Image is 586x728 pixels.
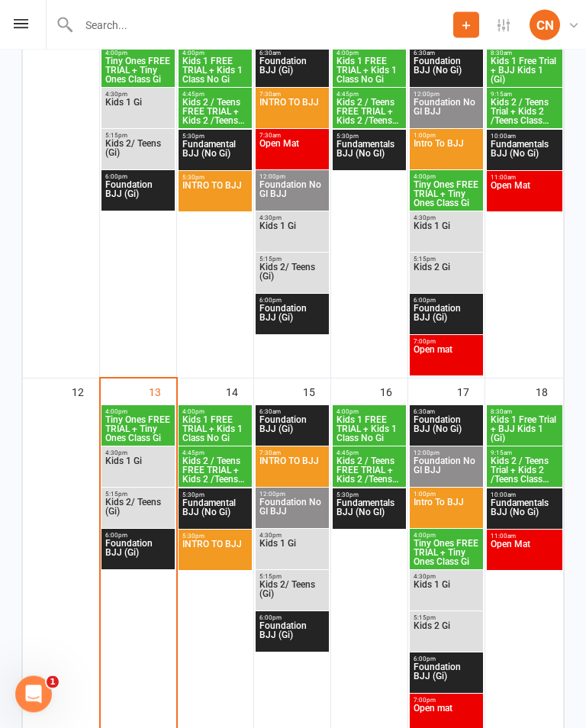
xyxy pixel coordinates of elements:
div: 16 [380,379,407,404]
span: Foundation BJJ (Gi) [105,181,172,208]
div: 14 [226,379,253,404]
span: 4:00pm [413,533,480,540]
span: 5:15pm [413,256,480,263]
span: 6:00pm [413,298,480,304]
span: INTRO TO BJJ [182,182,249,209]
span: Foundation BJJ (No Gi) [413,57,480,85]
span: 5:30pm [336,134,403,140]
div: 13 [149,379,176,404]
span: Kids 2 / Teens FREE TRIAL + Kids 2 /Teens class No... [336,98,403,126]
span: 12:00pm [259,174,326,181]
span: 4:00pm [105,50,172,57]
div: 17 [457,379,485,404]
span: INTRO TO BJJ [182,540,249,568]
span: Fundamentals BJJ (No Gi) [490,499,559,527]
span: 5:15pm [105,491,172,498]
span: 12:00pm [259,491,326,498]
span: INTRO TO BJJ [259,457,326,485]
span: 7:30am [259,133,326,140]
span: Kids 2/ Teens (Gi) [259,581,326,608]
span: Kids 1 FREE TRIAL + Kids 1 Class No Gi [336,57,403,85]
span: Intro To BJJ [413,140,480,167]
span: Open Mat [490,540,559,568]
span: Foundation BJJ (Gi) [259,57,326,85]
iframe: Intercom live chat [15,676,52,713]
span: Kids 1 Gi [105,457,172,485]
span: Fundamental BJJ (No Gi) [182,499,249,527]
span: 4:00pm [336,409,403,416]
span: 5:15pm [413,615,480,622]
span: Kids 1 Free Trial + BJJ Kids 1 (Gi) [490,57,559,85]
span: 5:30pm [182,492,249,499]
span: 5:30pm [182,134,249,140]
span: 4:45pm [336,92,403,98]
span: 4:30pm [105,450,172,457]
span: Foundation BJJ (Gi) [413,304,480,332]
span: 4:00pm [336,50,403,57]
span: 12:00pm [413,450,480,457]
span: Tiny Ones FREE TRIAL + Tiny Ones Class Gi [413,181,480,208]
span: Foundation BJJ (Gi) [259,416,326,443]
span: Intro To BJJ [413,498,480,526]
span: 5:30pm [182,533,249,540]
span: 11:00am [490,175,559,182]
span: Kids 1 FREE TRIAL + Kids 1 Class No Gi [336,416,403,443]
span: 1:00pm [413,133,480,140]
span: 8:30am [490,50,559,57]
span: Open Mat [259,140,326,167]
span: 4:00pm [182,50,249,57]
div: CN [530,10,560,40]
span: Kids 1 Gi [259,540,326,567]
span: 5:30pm [182,175,249,182]
span: Fundamentals BJJ (No GI) [336,499,403,527]
span: 6:30am [413,50,480,57]
span: Tiny Ones FREE TRIAL + Tiny Ones Class Gi [413,540,480,567]
span: INTRO TO BJJ [259,98,326,126]
span: Kids 1 FREE TRIAL + Kids 1 Class No Gi [182,416,249,443]
span: Kids 2/ Teens (Gi) [105,498,172,526]
span: 4:30pm [259,215,326,222]
span: 4:45pm [182,450,249,457]
span: Foundation No GI BJJ [413,98,480,126]
span: Foundation BJJ (No Gi) [413,416,480,443]
span: 7:30am [259,92,326,98]
span: 5:30pm [336,492,403,499]
span: 5:15pm [105,133,172,140]
span: 6:30am [259,50,326,57]
span: 8:30am [490,409,559,416]
span: 6:00pm [259,298,326,304]
span: Kids 2 / Teens FREE TRIAL + Kids 2 /Teens class No... [182,98,249,126]
span: Kids 1 Gi [413,222,480,250]
span: Foundation No GI BJJ [413,457,480,485]
span: 4:30pm [105,92,172,98]
span: 4:00pm [413,174,480,181]
span: 1:00pm [413,491,480,498]
span: Open mat [413,346,480,373]
span: 4:00pm [182,409,249,416]
span: 5:15pm [259,574,326,581]
span: 4:30pm [259,533,326,540]
span: Kids 1 FREE TRIAL + Kids 1 Class No Gi [182,57,249,85]
span: 4:45pm [182,92,249,98]
span: Foundation No GI BJJ [259,498,326,526]
span: Kids 2/ Teens (Gi) [105,140,172,167]
span: Foundation BJJ (Gi) [413,663,480,691]
span: 6:00pm [413,656,480,663]
span: 7:30am [259,450,326,457]
span: 6:30am [259,409,326,416]
span: Fundamental BJJ (No Gi) [182,140,249,168]
span: 4:30pm [413,574,480,581]
span: Foundation BJJ (Gi) [259,304,326,332]
span: Open Mat [490,182,559,209]
span: 7:00pm [413,339,480,346]
div: 12 [72,379,99,404]
span: Foundation BJJ (Gi) [259,622,326,649]
span: Kids 1 Free Trial + BJJ Kids 1 (Gi) [490,416,559,443]
span: 6:00pm [259,615,326,622]
span: Kids 1 Gi [413,581,480,608]
span: 4:30pm [413,215,480,222]
span: Foundation BJJ (Gi) [105,540,172,567]
span: 10:00am [490,492,559,499]
span: 12:00pm [413,92,480,98]
span: 4:45pm [336,450,403,457]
